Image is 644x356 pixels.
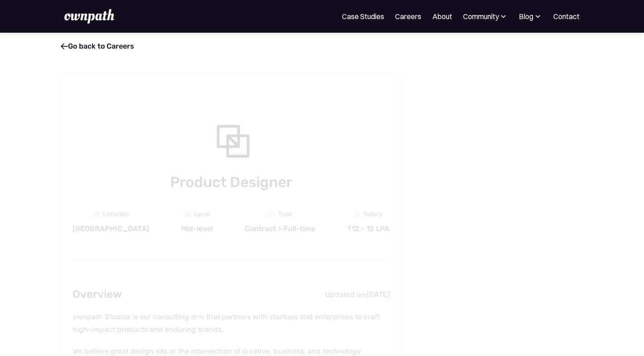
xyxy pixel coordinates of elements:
[342,11,384,22] a: Case Studies
[278,211,292,218] div: Type
[194,211,210,218] div: Level
[519,11,533,22] div: Blog
[432,11,452,22] a: About
[553,11,580,22] a: Contact
[347,224,390,233] div: ₹12 - 15 LPA
[61,42,68,51] span: 
[73,224,149,233] div: [GEOGRAPHIC_DATA]
[463,11,508,22] div: Community
[325,290,367,299] div: Updated on:
[364,211,382,218] div: Salary
[463,11,499,22] div: Community
[73,286,122,303] h2: Overview
[184,211,190,218] img: Graph Icon - Job Board X Webflow Template
[367,290,390,299] div: [DATE]
[73,172,390,193] h1: Product Designer
[73,311,390,336] p: ownpath Studios is our consulting arm that partners with startups and enterprises to craft high-i...
[245,224,315,233] div: Contract > Full-time
[354,211,360,218] img: Money Icon - Job Board X Webflow Template
[268,211,274,218] img: Clock Icon - Job Board X Webflow Template
[519,11,542,22] div: Blog
[103,211,128,218] div: Location
[181,224,213,233] div: Mid-level
[61,42,134,50] a: Go back to Careers
[395,11,421,22] a: Careers
[93,211,99,218] img: Location Icon - Job Board X Webflow Template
